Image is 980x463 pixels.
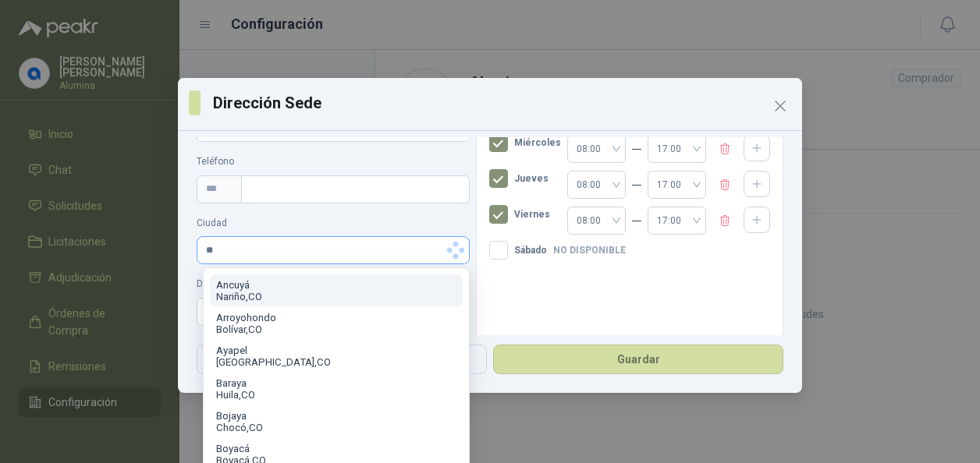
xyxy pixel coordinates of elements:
p: Ayapel [216,345,456,356]
span: 17:00 [657,137,697,161]
p: Boyacá [216,443,456,454]
p: Arroyohondo [216,312,456,323]
button: Guardar [493,345,783,374]
p: Ancuyá [216,279,456,291]
p: Chocó , CO [216,422,456,433]
label: Ciudad [197,216,470,231]
p: Bojaya [216,410,456,422]
button: Bojaya Chocó,CO [210,405,463,438]
label: Dirección [197,277,470,292]
span: Jueves [508,174,555,183]
span: No disponible [553,246,626,255]
span: Miércoles [508,138,567,147]
button: Ayapel [GEOGRAPHIC_DATA],CO [210,340,463,373]
span: 08:00 [577,173,616,196]
button: Baraya Huila,CO [210,373,463,405]
p: [GEOGRAPHIC_DATA] , CO [216,356,456,368]
p: Bolívar , CO [216,323,456,335]
label: Teléfono [197,154,470,169]
span: 17:00 [657,209,697,232]
span: 08:00 [577,137,616,161]
span: 17:00 [657,173,697,196]
button: Arroyohondo Bolívar,CO [210,307,463,340]
p: Nariño , CO [216,291,456,302]
p: Baraya [216,377,456,389]
span: Viernes [508,210,556,219]
button: Ancuyá Nariño,CO [210,274,463,307]
span: Sábado [508,246,553,255]
button: Cancelar [197,345,487,374]
h3: Dirección Sede [213,91,791,115]
span: 08:00 [577,209,616,232]
p: Huila , CO [216,389,456,401]
button: Close [768,94,793,118]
